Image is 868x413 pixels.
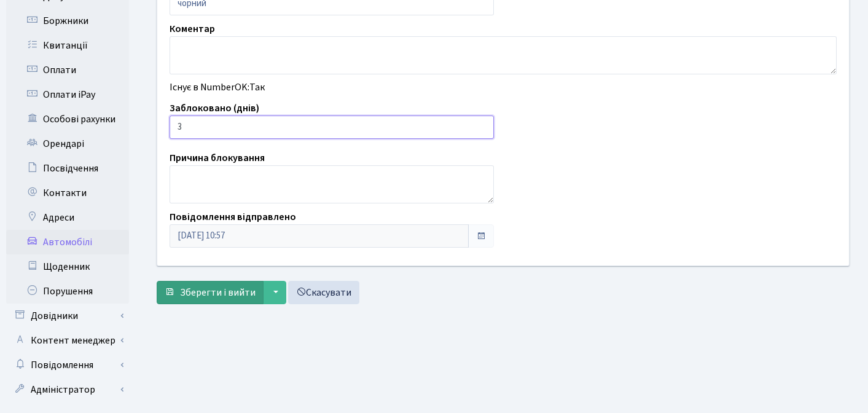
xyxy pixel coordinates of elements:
label: Заблоковано (днів) [170,101,259,116]
a: Посвідчення [6,156,129,181]
a: Довідники [6,304,129,328]
a: Оплати iPay [6,82,129,107]
a: Автомобілі [6,230,129,254]
span: Зберегти і вийти [180,286,256,299]
a: Особові рахунки [6,107,129,132]
label: Причина блокування [170,151,265,165]
a: Боржники [6,9,129,33]
a: Контакти [6,181,129,205]
a: Повідомлення [6,353,129,377]
a: Щоденник [6,254,129,279]
a: Адміністратор [6,377,129,402]
a: Контент менеджер [6,328,129,353]
a: Квитанції [6,33,129,58]
span: Так [249,81,265,94]
a: Скасувати [288,281,359,304]
a: Порушення [6,279,129,304]
button: Зберегти і вийти [157,281,264,304]
a: Адреси [6,205,129,230]
label: Коментар [170,22,215,36]
label: Повідомлення відправлено [170,210,296,224]
div: Існує в NumberOK: [160,80,846,95]
a: Оплати [6,58,129,82]
a: Орендарі [6,132,129,156]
